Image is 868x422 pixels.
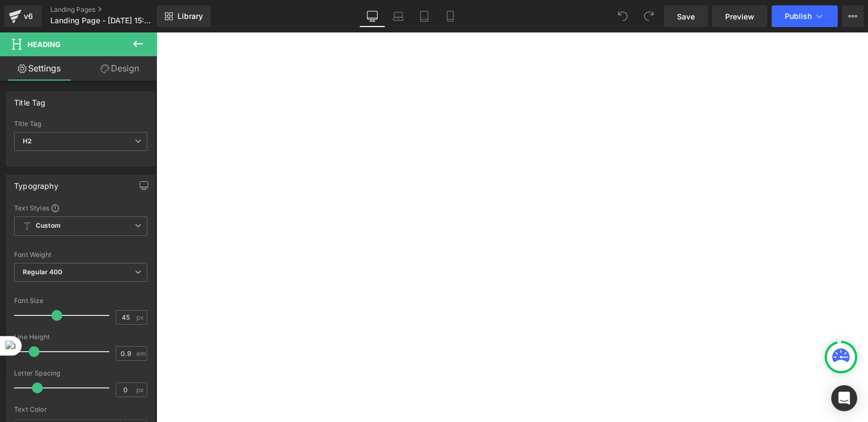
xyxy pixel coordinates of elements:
[359,5,385,27] a: Desktop
[385,5,411,27] a: Laptop
[50,5,175,14] a: Landing Pages
[677,11,695,22] span: Save
[411,5,437,27] a: Tablet
[157,5,211,27] a: New Library
[22,9,35,23] div: v6
[785,12,812,21] span: Publish
[612,5,634,27] button: Undo
[831,385,857,411] div: Open Intercom Messenger
[50,16,154,25] span: Landing Page - [DATE] 15:03:18
[23,137,32,145] b: H2
[14,333,147,341] div: Line Height
[4,5,42,27] a: v6
[638,5,660,27] button: Redo
[14,406,147,413] div: Text Color
[14,120,147,128] div: Title Tag
[772,5,838,27] button: Publish
[136,386,146,393] span: px
[136,314,146,321] span: px
[14,175,58,190] div: Typography
[177,11,203,21] span: Library
[36,221,61,230] b: Custom
[81,56,159,81] a: Design
[712,5,767,27] a: Preview
[136,350,146,357] span: em
[437,5,463,27] a: Mobile
[28,40,61,49] span: Heading
[14,370,147,377] div: Letter Spacing
[14,92,46,107] div: Title Tag
[14,251,147,259] div: Font Weight
[14,203,147,212] div: Text Styles
[14,297,147,305] div: Font Size
[156,32,868,422] iframe: To enrich screen reader interactions, please activate Accessibility in Grammarly extension settings
[23,268,63,276] b: Regular 400
[725,11,754,22] span: Preview
[842,5,864,27] button: More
